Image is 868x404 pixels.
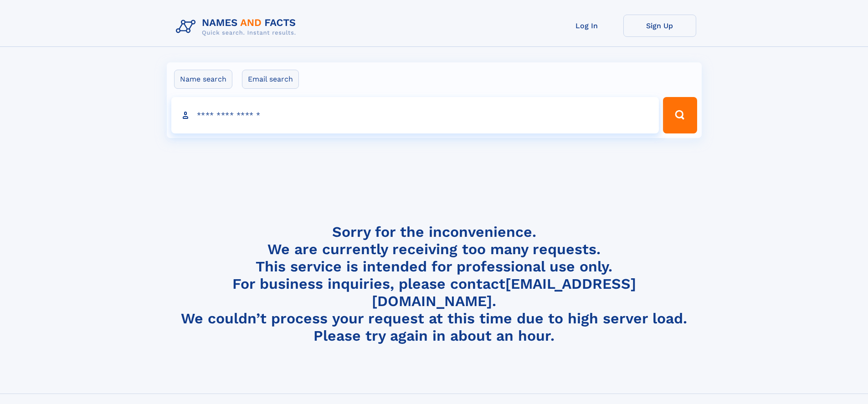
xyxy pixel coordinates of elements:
[171,97,659,133] input: search input
[550,15,623,37] a: Log In
[623,15,696,37] a: Sign Up
[172,223,696,345] h4: Sorry for the inconvenience. We are currently receiving too many requests. This service is intend...
[174,70,232,89] label: Name search
[663,97,697,133] button: Search Button
[172,15,303,39] img: Logo Names and Facts
[242,70,299,89] label: Email search
[372,275,636,310] a: [EMAIL_ADDRESS][DOMAIN_NAME]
